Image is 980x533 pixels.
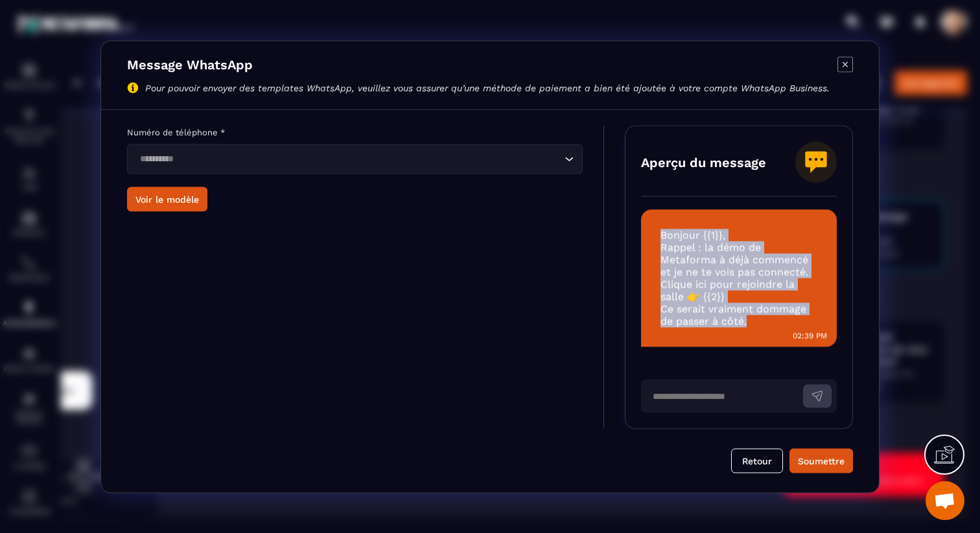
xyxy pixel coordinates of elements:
label: Numéro de téléphone * [127,127,225,137]
h4: Message WhatsApp [127,56,830,72]
div: Soumettre [798,454,845,467]
input: Search for option [135,152,561,166]
div: Search for option [127,144,583,174]
button: Voir le modèle [127,187,207,211]
a: Ouvrir le chat [926,481,964,520]
button: Retour [731,448,783,473]
p: Pour pouvoir envoyer des templates WhatsApp, veuillez vous assurer qu’une méthode de paiement a b... [145,82,830,93]
button: Soumettre [789,448,853,473]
